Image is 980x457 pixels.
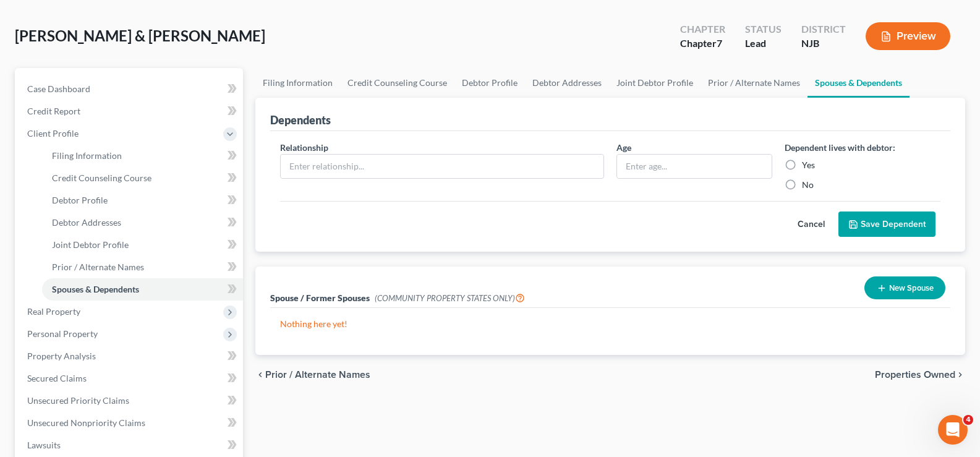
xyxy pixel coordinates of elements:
[17,367,243,390] a: Secured Claims
[801,22,846,36] div: District
[454,68,525,98] a: Debtor Profile
[616,141,631,154] label: Age
[27,373,87,383] span: Secured Claims
[255,68,340,98] a: Filing Information
[609,68,701,98] a: Joint Debtor Profile
[17,434,243,456] a: Lawsuits
[17,78,243,100] a: Case Dashboard
[802,179,814,191] label: No
[807,68,910,98] a: Spouses & Dependents
[52,239,129,250] span: Joint Debtor Profile
[963,415,973,425] span: 4
[866,22,950,50] button: Preview
[955,370,965,380] i: chevron_right
[680,22,725,36] div: Chapter
[27,417,145,428] span: Unsecured Nonpriority Claims
[864,276,945,299] button: New Spouse
[27,351,96,361] span: Property Analysis
[280,142,328,153] span: Relationship
[701,68,807,98] a: Prior / Alternate Names
[281,155,603,178] input: Enter relationship...
[52,150,122,161] span: Filing Information
[27,395,129,406] span: Unsecured Priority Claims
[938,415,968,445] iframe: Intercom live chat
[680,36,725,51] div: Chapter
[52,284,139,294] span: Spouses & Dependents
[280,318,940,330] p: Nothing here yet!
[42,234,243,256] a: Joint Debtor Profile
[27,83,90,94] span: Case Dashboard
[717,37,722,49] span: 7
[745,22,782,36] div: Status
[52,173,151,183] span: Credit Counseling Course
[42,256,243,278] a: Prior / Alternate Names
[340,68,454,98] a: Credit Counseling Course
[42,145,243,167] a: Filing Information
[255,370,370,380] button: chevron_left Prior / Alternate Names
[17,345,243,367] a: Property Analysis
[375,293,525,303] span: (COMMUNITY PROPERTY STATES ONLY)
[801,36,846,51] div: NJB
[525,68,609,98] a: Debtor Addresses
[17,390,243,412] a: Unsecured Priority Claims
[875,370,955,380] span: Properties Owned
[42,167,243,189] a: Credit Counseling Course
[52,195,108,205] span: Debtor Profile
[255,370,265,380] i: chevron_left
[27,328,98,339] span: Personal Property
[802,159,815,171] label: Yes
[15,27,265,45] span: [PERSON_NAME] & [PERSON_NAME]
[265,370,370,380] span: Prior / Alternate Names
[42,211,243,234] a: Debtor Addresses
[27,440,61,450] span: Lawsuits
[785,141,895,154] label: Dependent lives with debtor:
[617,155,772,178] input: Enter age...
[17,100,243,122] a: Credit Report
[270,293,370,303] span: Spouse / Former Spouses
[784,212,838,237] button: Cancel
[42,278,243,301] a: Spouses & Dependents
[270,113,331,127] div: Dependents
[27,106,80,116] span: Credit Report
[42,189,243,211] a: Debtor Profile
[27,306,80,317] span: Real Property
[838,211,935,237] button: Save Dependent
[875,370,965,380] button: Properties Owned chevron_right
[52,262,144,272] span: Prior / Alternate Names
[745,36,782,51] div: Lead
[27,128,79,139] span: Client Profile
[52,217,121,228] span: Debtor Addresses
[17,412,243,434] a: Unsecured Nonpriority Claims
